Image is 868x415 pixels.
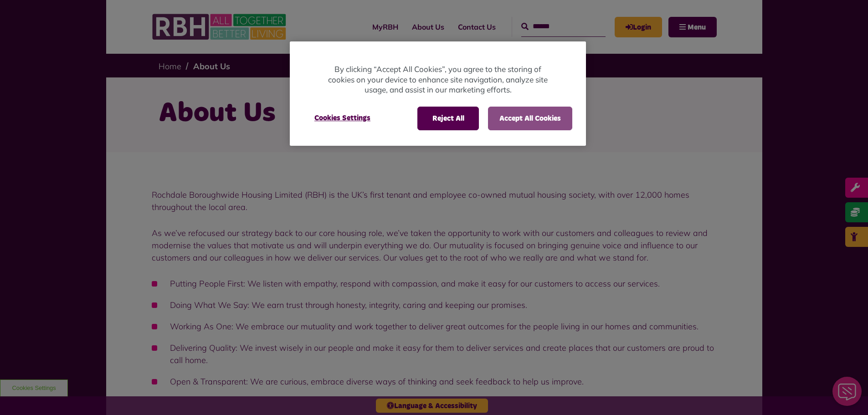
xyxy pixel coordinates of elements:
div: Privacy [290,41,586,146]
button: Accept All Cookies [488,107,572,130]
p: By clicking “Accept All Cookies”, you agree to the storing of cookies on your device to enhance s... [326,64,550,95]
button: Cookies Settings [303,107,381,129]
button: Reject All [417,107,479,130]
div: Cookie banner [290,41,586,146]
div: Close Web Assistant [5,3,35,32]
